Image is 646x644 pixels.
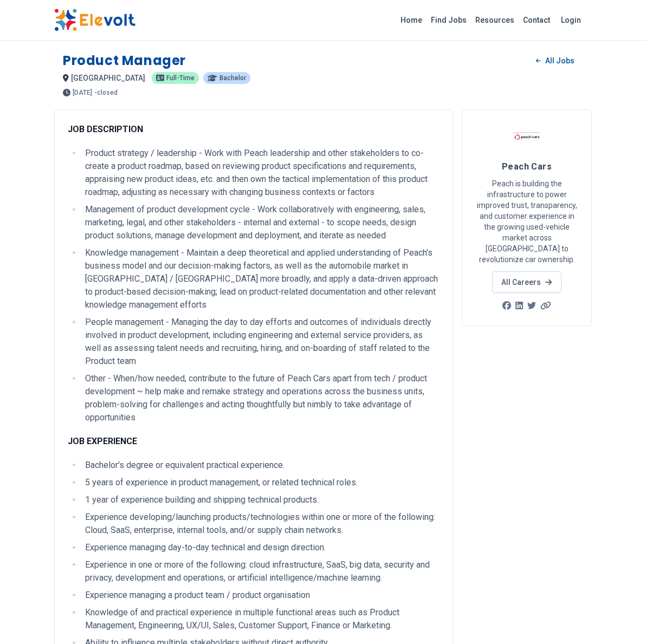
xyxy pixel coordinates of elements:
[82,316,440,368] li: People management - Managing the day to day efforts and outcomes of individuals directly involved...
[492,271,561,293] a: All Careers
[54,9,135,31] img: Elevolt
[82,203,440,242] li: Management of product development cycle - Work collaboratively with engineering, sales, marketing...
[471,11,519,29] a: Resources
[166,75,195,81] span: full-time
[73,89,92,96] span: [DATE]
[82,372,440,424] li: Other - When/how needed, contribute to the future of Peach Cars apart from tech / product develop...
[82,589,440,602] li: Experience managing a product team / product organisation
[68,124,143,134] strong: JOB DESCRIPTION
[82,541,440,554] li: Experience managing day-to-day technical and design direction.
[63,52,186,69] h1: Product Manager
[82,147,440,199] li: Product strategy / leadership - Work with Peach leadership and other stakeholders to co-create a ...
[82,493,440,506] li: 1 year of experience building and shipping technical products.
[82,606,440,632] li: Knowledge of and practical experience in multiple functional areas such as Product Management, En...
[554,9,587,31] a: Login
[82,459,440,472] li: Bachelor's degree or equivalent practical experience.
[502,161,552,172] span: Peach Cars
[519,11,554,29] a: Contact
[427,11,471,29] a: Find Jobs
[82,476,440,489] li: 5 years of experience in product management, or related technical roles.
[82,558,440,584] li: Experience in one or more of the following: cloud infrastructure, SaaS, big data, security and pr...
[513,123,540,150] img: Peach Cars
[527,53,583,69] a: All Jobs
[94,89,118,96] p: - closed
[475,178,578,265] p: Peach is building the infrastructure to power improved trust, transparency, and customer experien...
[82,246,440,311] li: Knowledge management - Maintain a deep theoretical and applied understanding of Peach’s business ...
[82,511,440,537] li: Experience developing/launching products/technologies within one or more of the following: Cloud,...
[219,75,246,81] span: bachelor
[71,74,145,82] span: [GEOGRAPHIC_DATA]
[68,436,137,446] strong: JOB EXPERIENCE
[396,11,427,29] a: Home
